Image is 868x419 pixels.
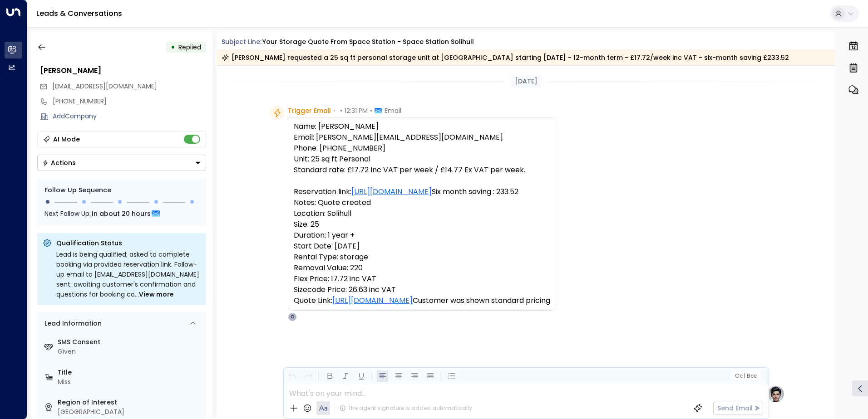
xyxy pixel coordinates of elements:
[735,373,756,379] span: Cc Bcc
[340,404,472,412] div: The agent signature is added automatically
[58,377,202,387] div: Miss
[58,398,202,407] label: Region of Interest
[222,37,261,46] span: Subject Line:
[139,289,174,299] span: View more
[294,121,550,306] pre: Name: [PERSON_NAME] Email: [PERSON_NAME][EMAIL_ADDRESS][DOMAIN_NAME] Phone: [PHONE_NUMBER] Unit: ...
[41,319,102,328] div: Lead Information
[92,209,151,219] span: In about 20 hours
[288,106,331,115] span: Trigger Email
[42,159,76,167] div: Actions
[744,373,745,379] span: |
[171,39,175,55] div: •
[288,312,297,322] div: O
[767,385,785,403] img: profile-logo.png
[44,185,199,195] div: Follow Up Sequence
[56,239,201,248] p: Qualification Status
[37,155,206,171] button: Actions
[286,370,298,382] button: Undo
[53,135,80,144] div: AI Mode
[40,65,206,76] div: [PERSON_NAME]
[511,75,541,88] div: [DATE]
[37,155,206,171] div: Button group with a nested menu
[53,112,206,121] div: AddCompany
[370,106,372,115] span: •
[385,106,401,115] span: Email
[36,8,122,19] a: Leads & Conversations
[345,106,368,115] span: 12:31 PM
[262,37,474,47] div: Your storage quote from Space Station - Space Station Solihull
[731,372,760,380] button: Cc|Bcc
[53,97,206,106] div: [PHONE_NUMBER]
[52,82,157,91] span: [EMAIL_ADDRESS][DOMAIN_NAME]
[44,209,199,219] div: Next Follow Up:
[222,53,789,62] div: [PERSON_NAME] requested a 25 sq ft personal storage unit at [GEOGRAPHIC_DATA] starting [DATE] - 1...
[58,347,202,356] div: Given
[58,368,202,377] label: Title
[332,295,413,306] a: [URL][DOMAIN_NAME]
[58,337,202,347] label: SMS Consent
[340,106,342,115] span: •
[333,106,335,115] span: •
[56,249,201,299] div: Lead is being qualified; asked to complete booking via provided reservation link. Follow-up email...
[302,370,314,382] button: Redo
[351,186,432,197] a: [URL][DOMAIN_NAME]
[178,43,201,52] span: Replied
[58,407,202,417] div: [GEOGRAPHIC_DATA]
[52,82,157,91] span: anniegouldsworthy@gmail.com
